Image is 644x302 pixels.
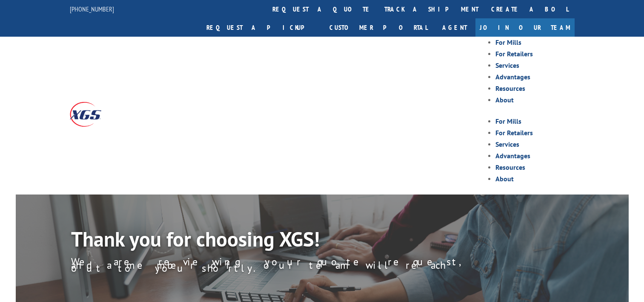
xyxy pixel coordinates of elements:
a: For Retailers [495,128,533,137]
p: We are reviewing your quote request, and a member of our team will reach out to you shortly. [71,260,492,270]
a: For Mills [495,117,521,125]
a: Resources [495,84,525,93]
a: About [495,174,514,183]
a: Customer Portal [323,18,434,37]
a: Services [495,140,519,148]
a: Advantages [495,151,530,160]
a: Join Our Team [475,18,575,37]
h1: Thank you for choosing XGS! [71,229,454,253]
a: Request a pickup [200,18,323,37]
a: For Retailers [495,49,533,58]
a: About [495,96,514,104]
a: Advantages [495,73,530,81]
a: Agent [434,18,475,37]
a: Resources [495,163,525,171]
a: [PHONE_NUMBER] [70,5,114,13]
a: For Mills [495,38,521,46]
a: Services [495,61,519,70]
